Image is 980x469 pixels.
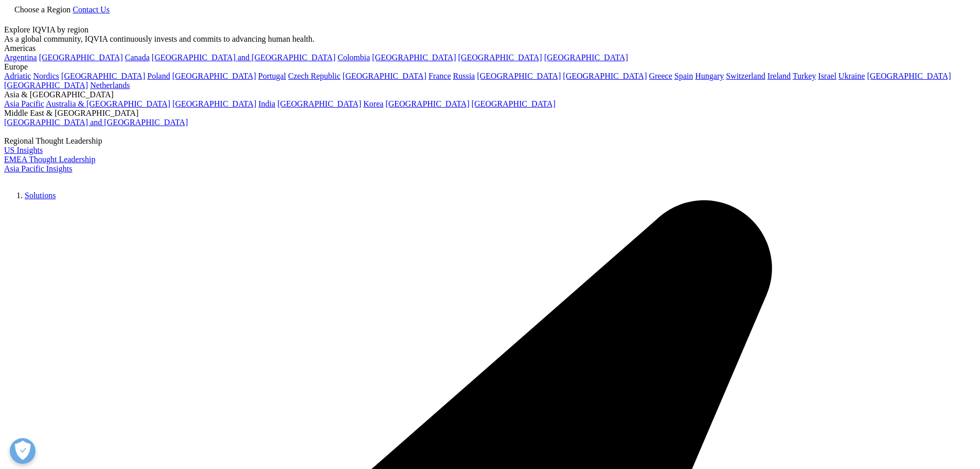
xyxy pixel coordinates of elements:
a: [GEOGRAPHIC_DATA] [372,53,456,62]
div: Middle East & [GEOGRAPHIC_DATA] [4,109,976,118]
a: Turkey [793,72,816,80]
a: Hungary [695,72,724,80]
div: Regional Thought Leadership [4,136,976,146]
div: Europe [4,62,976,72]
a: [GEOGRAPHIC_DATA] [172,99,256,108]
a: Adriatic [4,72,31,80]
a: Poland [147,72,170,80]
a: [GEOGRAPHIC_DATA] [385,99,469,108]
div: As a global community, IQVIA continuously invests and commits to advancing human health. [4,34,976,44]
a: Czech Republic [288,72,341,80]
a: [GEOGRAPHIC_DATA] [343,72,426,80]
div: Americas [4,44,976,53]
span: Choose a Region [14,5,70,14]
a: Israel [818,72,836,80]
button: 개방형 기본 설정 [10,438,35,464]
a: US Insights [4,146,43,154]
a: Spain [674,72,693,80]
a: Ireland [768,72,791,80]
a: [GEOGRAPHIC_DATA] and [GEOGRAPHIC_DATA] [4,118,188,127]
a: [GEOGRAPHIC_DATA] [4,81,88,90]
a: Asia Pacific Insights [4,164,72,173]
a: Canada [125,53,150,62]
a: Russia [453,72,475,80]
a: Switzerland [726,72,765,80]
a: [GEOGRAPHIC_DATA] [563,72,647,80]
a: Asia Pacific [4,99,44,108]
a: [GEOGRAPHIC_DATA] [472,99,556,108]
a: Nordics [33,72,59,80]
a: [GEOGRAPHIC_DATA] [39,53,123,62]
a: [GEOGRAPHIC_DATA] [458,53,542,62]
a: Korea [363,99,383,108]
a: [GEOGRAPHIC_DATA] [277,99,361,108]
a: [GEOGRAPHIC_DATA] [867,72,951,80]
div: Explore IQVIA by region [4,25,976,34]
a: [GEOGRAPHIC_DATA] [544,53,628,62]
a: Australia & [GEOGRAPHIC_DATA] [46,99,170,108]
a: Solutions [25,191,56,200]
a: [GEOGRAPHIC_DATA] and [GEOGRAPHIC_DATA] [152,53,335,62]
a: [GEOGRAPHIC_DATA] [477,72,561,80]
a: Greece [649,72,672,80]
a: Portugal [258,72,286,80]
a: India [258,99,275,108]
a: Colombia [337,53,370,62]
a: Ukraine [839,72,865,80]
a: France [429,72,451,80]
a: Argentina [4,53,37,62]
a: [GEOGRAPHIC_DATA] [172,72,256,80]
a: EMEA Thought Leadership [4,155,95,164]
a: Contact Us [73,5,110,14]
a: Netherlands [90,81,130,90]
a: [GEOGRAPHIC_DATA] [61,72,145,80]
div: Asia & [GEOGRAPHIC_DATA] [4,90,976,99]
